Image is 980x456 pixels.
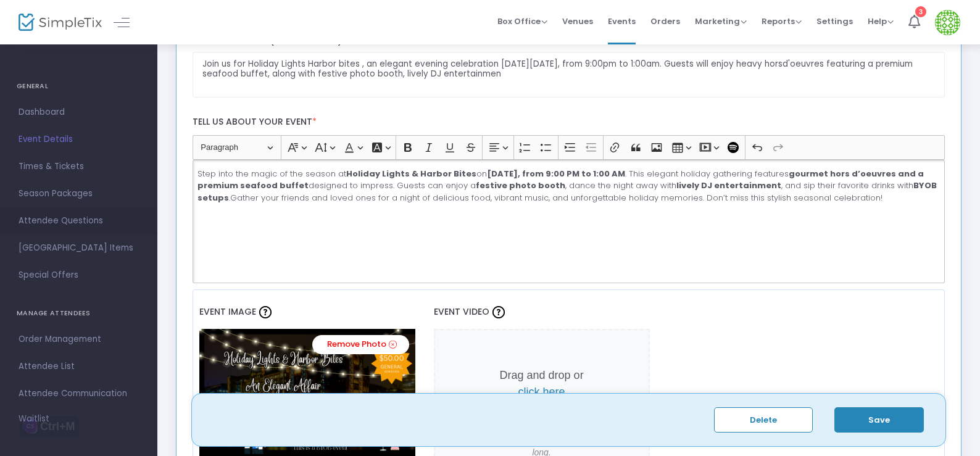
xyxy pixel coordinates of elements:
[492,306,505,318] img: question-mark
[608,6,636,37] span: Events
[197,168,924,192] strong: gourmet hors d’oeuvres and a premium seafood buffet
[19,240,139,256] span: [GEOGRAPHIC_DATA] Items
[186,110,951,135] label: Tell us about your event
[193,135,945,160] div: Editor toolbar
[197,180,937,204] strong: BYOB setups
[562,6,593,37] span: Venues
[197,168,939,204] p: Step into the magic of the season at on . This elegant holiday gathering features designed to imp...
[17,74,141,99] h4: GENERAL
[40,420,75,433] div: Ctrl+M
[762,15,802,27] span: Reports
[434,305,489,318] span: Event Video
[201,140,265,155] span: Paragraph
[491,367,593,400] p: Drag and drop or
[19,359,139,375] span: Attendee List
[915,6,926,17] div: 3
[19,159,139,175] span: Times & Tickets
[193,160,945,283] div: Rich Text Editor, main
[714,407,813,433] button: Delete
[19,104,139,120] span: Dashboard
[476,180,565,191] strong: festive photo booth
[487,168,625,180] strong: [DATE], from 9:00 PM to 1:00 AM
[816,6,853,37] span: Settings
[19,267,139,283] span: Special Offers
[312,335,409,354] a: Remove Photo
[19,131,139,147] span: Event Details
[868,15,894,27] span: Help
[346,168,476,180] strong: Holiday Lights & Harbor Bites
[834,407,924,433] button: Save
[650,6,680,37] span: Orders
[19,213,139,229] span: Attendee Questions
[199,305,256,318] span: Event Image
[19,386,139,402] span: Attendee Communication
[17,301,141,326] h4: MANAGE ATTENDEES
[518,386,565,398] span: click here
[259,306,272,318] img: question-mark
[676,180,781,191] strong: lively DJ entertainment
[695,15,747,27] span: Marketing
[19,413,49,425] span: Waitlist
[19,331,139,347] span: Order Management
[19,186,139,202] span: Season Packages
[497,15,547,27] span: Box Office
[195,138,278,157] button: Paragraph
